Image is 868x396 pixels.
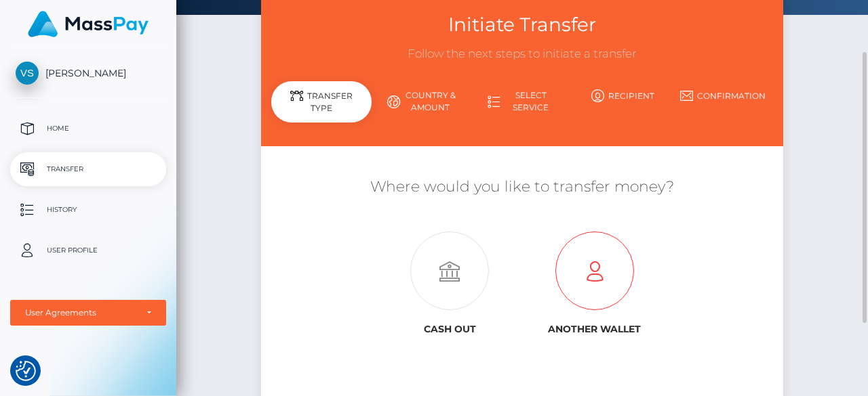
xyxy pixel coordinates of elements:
[532,324,657,335] h6: Another wallet
[572,84,673,108] a: Recipient
[28,11,149,37] img: MassPay
[10,112,166,146] a: Home
[16,159,161,179] p: Transfer
[16,200,161,220] p: History
[16,118,161,139] p: Home
[271,177,773,198] h5: Where would you like to transfer money?
[472,84,572,119] a: Select Service
[372,84,472,119] a: Country & Amount
[10,67,166,79] span: [PERSON_NAME]
[16,240,161,261] p: User Profile
[271,46,773,62] h3: Follow the next steps to initiate a transfer
[10,300,166,326] button: User Agreements
[271,81,372,123] div: Transfer Type
[10,152,166,186] a: Transfer
[16,361,36,381] img: Revisit consent button
[271,12,773,38] h3: Initiate Transfer
[25,307,136,318] div: User Agreements
[387,324,512,335] h6: Cash out
[16,361,36,381] button: Consent Preferences
[10,234,166,267] a: User Profile
[673,84,773,108] a: Confirmation
[10,193,166,227] a: History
